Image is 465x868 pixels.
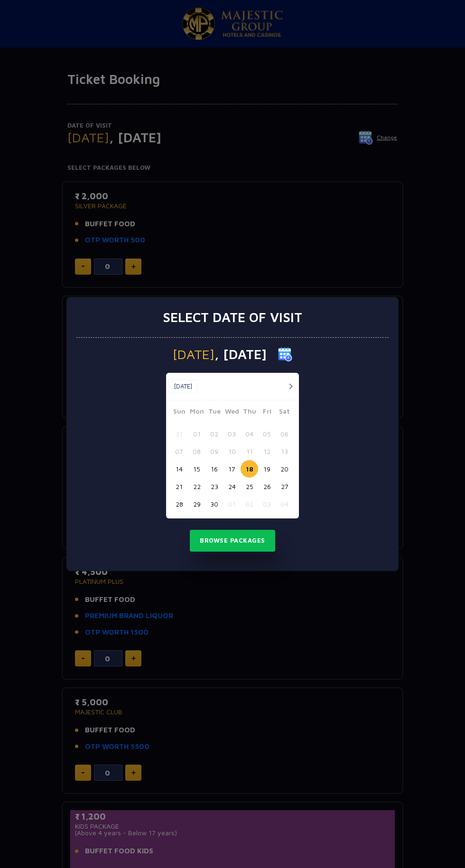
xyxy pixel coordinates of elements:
[205,495,223,513] button: 30
[258,406,276,419] span: Fri
[241,460,258,478] button: 18
[223,406,241,419] span: Wed
[170,443,188,460] button: 07
[241,406,258,419] span: Thu
[205,460,223,478] button: 16
[223,478,241,495] button: 24
[278,347,292,361] img: calender icon
[241,443,258,460] button: 11
[170,425,188,443] button: 31
[173,348,214,361] span: [DATE]
[223,425,241,443] button: 03
[223,495,241,513] button: 01
[223,460,241,478] button: 17
[258,495,276,513] button: 03
[223,443,241,460] button: 10
[258,443,276,460] button: 12
[205,425,223,443] button: 02
[170,460,188,478] button: 14
[241,495,258,513] button: 02
[241,425,258,443] button: 04
[276,478,293,495] button: 27
[258,460,276,478] button: 19
[276,495,293,513] button: 04
[205,443,223,460] button: 09
[258,425,276,443] button: 05
[188,425,205,443] button: 01
[276,443,293,460] button: 13
[188,495,205,513] button: 29
[168,379,197,394] button: [DATE]
[258,478,276,495] button: 26
[276,406,293,419] span: Sat
[170,478,188,495] button: 21
[188,478,205,495] button: 22
[205,406,223,419] span: Tue
[205,478,223,495] button: 23
[190,530,275,552] button: Browse Packages
[214,348,267,361] span: , [DATE]
[188,443,205,460] button: 08
[276,425,293,443] button: 06
[241,478,258,495] button: 25
[170,406,188,419] span: Sun
[170,495,188,513] button: 28
[188,460,205,478] button: 15
[276,460,293,478] button: 20
[188,406,205,419] span: Mon
[163,309,302,325] h3: Select date of visit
